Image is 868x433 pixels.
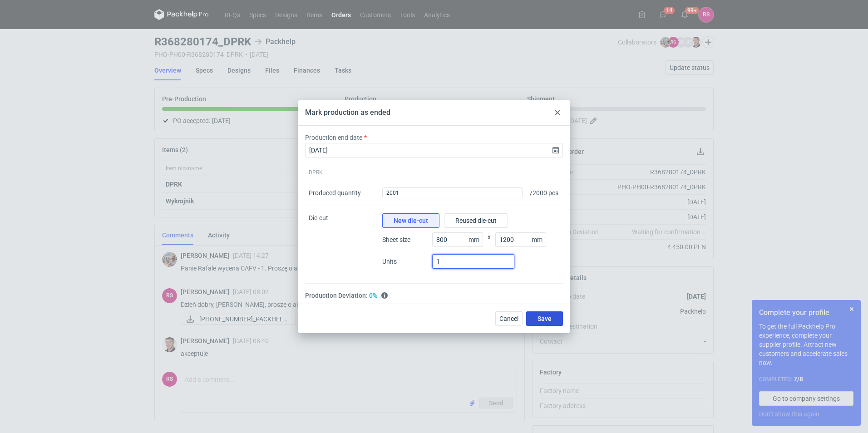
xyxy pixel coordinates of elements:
button: New die-cut [382,213,439,228]
div: Mark production as ended [305,108,390,118]
p: mm [469,236,483,243]
div: Production Deviation: [305,291,563,300]
span: DPRK [309,169,323,176]
div: / 2000 pcs [526,180,563,206]
div: Produced quantity [309,188,361,197]
label: Production end date [305,133,362,142]
p: mm [532,236,546,243]
button: Save [526,311,563,326]
span: Reused die-cut [455,217,497,224]
span: New die-cut [394,217,428,224]
span: x [488,232,491,254]
input: Type here... [432,232,483,247]
span: Sheet size [382,235,428,244]
div: Die-cut [305,206,379,284]
span: Cancel [499,315,518,322]
span: Excellent [369,291,377,300]
span: Save [538,315,552,322]
button: Cancel [495,311,523,326]
button: Reused die-cut [444,213,508,228]
span: Units [382,257,428,266]
input: Type here... [495,232,546,247]
input: Type here... [432,254,514,269]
